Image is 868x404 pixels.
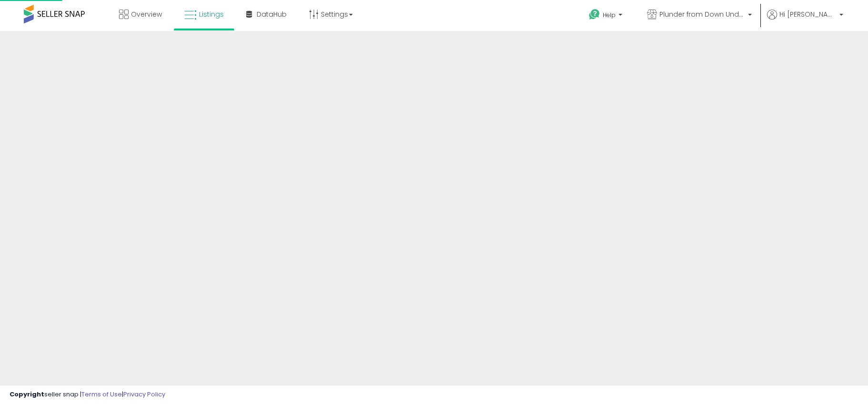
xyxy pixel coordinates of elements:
[199,10,224,19] span: Listings
[10,390,165,399] div: seller snap | |
[81,390,122,399] a: Terms of Use
[659,10,745,19] span: Plunder from Down Under Shop
[767,10,843,31] a: Hi [PERSON_NAME]
[10,390,44,399] strong: Copyright
[581,1,632,31] a: Help
[779,10,837,19] span: Hi [PERSON_NAME]
[123,390,165,399] a: Privacy Policy
[589,9,600,20] i: Get Help
[257,10,287,19] span: DataHub
[131,10,162,19] span: Overview
[603,11,616,19] span: Help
